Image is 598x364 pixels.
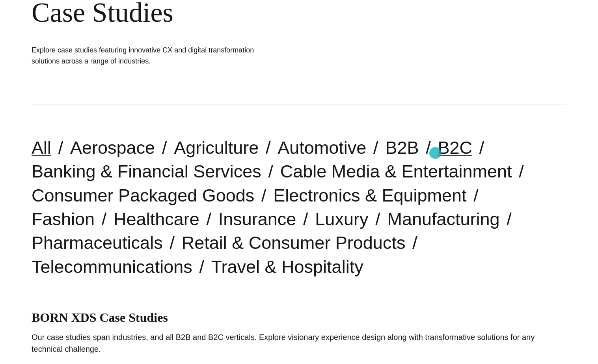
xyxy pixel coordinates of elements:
[32,138,51,158] a: All
[32,161,261,181] a: Banking & Financial Services
[315,209,368,229] a: Luxury
[32,257,192,277] a: Telecommunications
[32,310,566,325] h1: BORN XDS Case Studies
[70,138,155,158] a: Aerospace
[174,138,259,158] a: Agriculture
[385,138,419,158] a: B2B
[278,138,366,158] a: Automotive
[273,185,466,205] a: Electronics & Equipment
[32,233,163,253] a: Pharmaceuticals
[438,138,472,158] a: B2C
[32,185,254,205] a: Consumer Packaged Goods
[218,209,296,229] a: Insurance
[280,161,512,181] a: Cable Media & Entertainment
[387,209,499,229] a: Manufacturing
[32,331,566,355] p: Our case studies span industries, and all B2B and B2C verticals. Explore visionary experience des...
[211,257,363,277] a: Travel & Hospitality
[182,233,406,253] a: Retail & Consumer Products
[114,209,199,229] a: Healthcare
[32,209,95,229] a: Fashion
[32,45,268,67] h1: Explore case studies featuring innovative CX and digital transformation solutions across a range ...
